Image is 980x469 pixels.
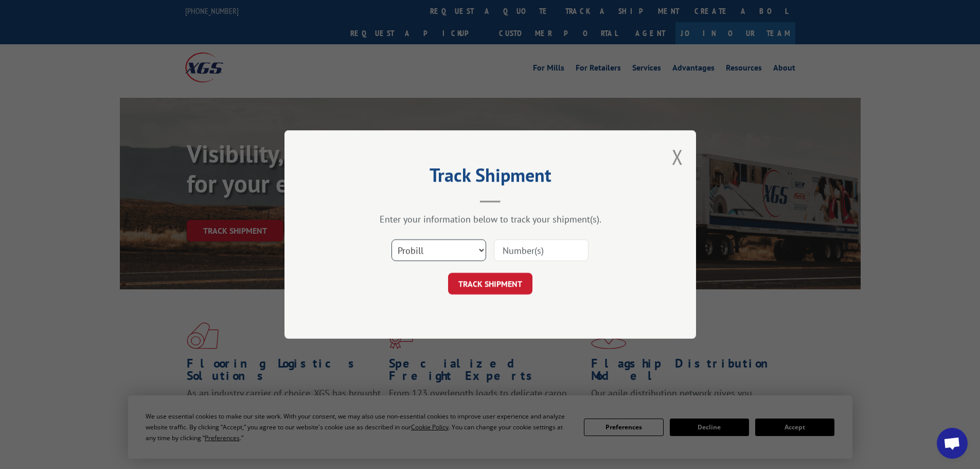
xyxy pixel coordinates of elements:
[494,239,589,261] input: Number(s)
[937,428,968,459] div: Open chat
[672,143,683,170] button: Close modal
[448,273,532,294] button: TRACK SHIPMENT
[336,213,645,225] div: Enter your information below to track your shipment(s).
[336,168,645,187] h2: Track Shipment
